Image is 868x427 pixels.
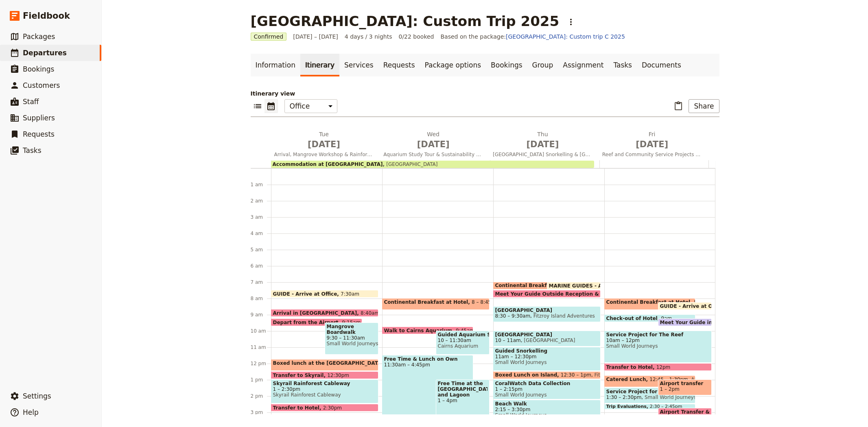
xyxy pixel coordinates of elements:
[495,401,599,407] span: Beach Walk
[606,364,656,370] span: Transfer to Hotel
[273,392,376,398] span: Skyrail Rainforest Cableway
[438,332,488,338] span: Guided Aquarium Study Tour
[637,54,686,76] a: Documents
[591,372,656,378] span: Fitzroy Island Adventures
[561,372,591,378] span: 12:30 – 1pm
[273,320,342,325] span: Depart from the Airport
[383,138,483,150] span: [DATE]
[493,130,593,150] h2: Thu
[251,295,271,302] div: 8 am
[384,328,456,333] span: Walk to Cairns Aquarium
[658,408,712,416] div: Airport Transfer & Depart
[251,54,300,76] a: Information
[273,373,328,378] span: Transfer to Skyrail
[273,161,383,167] span: Accommodation at [GEOGRAPHIC_DATA]
[599,151,705,158] span: Reef and Community Service Projects & Departure
[23,10,70,22] span: Fieldbook
[606,332,710,338] span: Service Project for The Reef
[327,373,349,378] span: 12:30pm
[251,214,271,220] div: 3 am
[495,338,521,343] span: 10 – 11am
[660,386,680,392] span: 1 – 2pm
[490,151,596,158] span: [GEOGRAPHIC_DATA] Snorkelling & [GEOGRAPHIC_DATA]
[493,290,601,298] div: Meet Your Guide Outside Reception & Depart
[23,408,39,416] span: Help
[456,328,474,333] span: 9:45am
[495,307,599,313] span: [GEOGRAPHIC_DATA]
[342,320,361,325] span: 9:15am
[274,138,374,150] span: [DATE]
[273,405,323,410] span: Transfer to Hotel
[251,246,271,253] div: 5 am
[251,198,271,204] div: 2 am
[23,81,60,89] span: Customers
[251,230,271,237] div: 4 am
[271,161,595,168] div: Accommodation at [GEOGRAPHIC_DATA][GEOGRAPHIC_DATA]
[383,130,483,150] h2: Wed
[658,379,712,395] div: Airport transfer1 – 2pm
[495,283,583,288] span: Continental Breakfast at Hotel
[271,379,378,403] div: Skyrail Rainforest Cableway1 – 2:30pmSkyrail Rainforest Cableway
[606,338,710,343] span: 10am – 12pm
[495,412,599,418] span: Small World Journeys
[251,393,271,399] div: 2 pm
[271,404,378,412] div: Transfer to Hotel2:30pm
[327,324,376,335] span: Mangrove Boardwalk Workshop & Clean up
[495,386,599,392] span: 1 – 2:15pm
[495,407,599,412] span: 2:15 – 3:30pm
[273,381,376,386] span: Skyrail Rainforest Cableway
[495,348,599,354] span: Guided Snorkelling
[271,318,362,326] div: Depart from the Airport9:15am
[273,360,387,366] span: Boxed lunch at the [GEOGRAPHIC_DATA]
[493,282,584,290] div: Continental Breakfast at Hotel7 – 7:30am
[251,279,271,285] div: 7 am
[650,404,682,409] span: 2:30 – 2:45pm
[398,33,434,41] span: 0/22 booked
[380,130,490,160] button: Wed [DATE]Aquarium Study Tour & Sustainability Workshop
[382,327,473,334] div: Walk to Cairns Aquarium9:45am
[599,130,708,160] button: Fri [DATE]Reef and Community Service Projects & Departure
[660,320,772,325] span: Meet Your Guide in Reception & Depart
[251,360,271,367] div: 12 pm
[521,338,575,343] span: [GEOGRAPHIC_DATA]
[274,130,374,150] h2: Tue
[271,160,709,168] div: Accommodation at [GEOGRAPHIC_DATA][GEOGRAPHIC_DATA]
[604,314,695,322] div: Check-out of Hotel9am
[604,363,712,371] div: Transfer to Hotel12pm
[656,364,671,370] span: 12pm
[23,65,54,73] span: Bookings
[604,331,712,363] div: Service Project for The Reef10am – 12pmSmall World Journeys
[530,313,595,319] span: Fitzroy Island Adventures
[251,409,271,416] div: 3 pm
[251,13,560,29] h1: [GEOGRAPHIC_DATA]: Custom Trip 2025
[327,341,376,346] span: Small World Journeys
[441,33,625,41] span: Based on the package:
[23,146,42,155] span: Tasks
[251,344,271,351] div: 11 am
[658,302,712,310] div: GUIDE - Arrive at Office
[689,99,719,113] button: Share
[23,114,55,122] span: Suppliers
[251,89,719,98] p: Itinerary view
[327,335,376,341] span: 9:30 – 11:30am
[606,377,650,382] span: Catered Lunch
[660,381,710,386] span: Airport transfer
[271,309,378,317] div: Arrival in [GEOGRAPHIC_DATA]8:40am
[506,33,625,40] a: [GEOGRAPHIC_DATA]: Custom trip C 2025
[671,99,685,113] button: Paste itinerary item
[495,392,599,398] span: Small World Journeys
[23,392,51,400] span: Settings
[251,328,271,334] div: 10 am
[527,54,558,76] a: Group
[606,299,694,305] span: Continental Breakfast at Hotel
[300,54,339,76] a: Itinerary
[495,291,623,296] span: Meet Your Guide Outside Reception & Depart
[251,263,271,269] div: 6 am
[608,54,637,76] a: Tasks
[493,347,601,371] div: Guided Snorkelling11am – 12:30pmSmall World Journeys
[273,291,341,296] span: GUIDE - Arrive at Office
[558,54,608,76] a: Assignment
[549,283,644,288] span: MARINE GUIDES - Arrive at Office
[564,15,578,29] button: Actions
[661,316,672,321] span: 9am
